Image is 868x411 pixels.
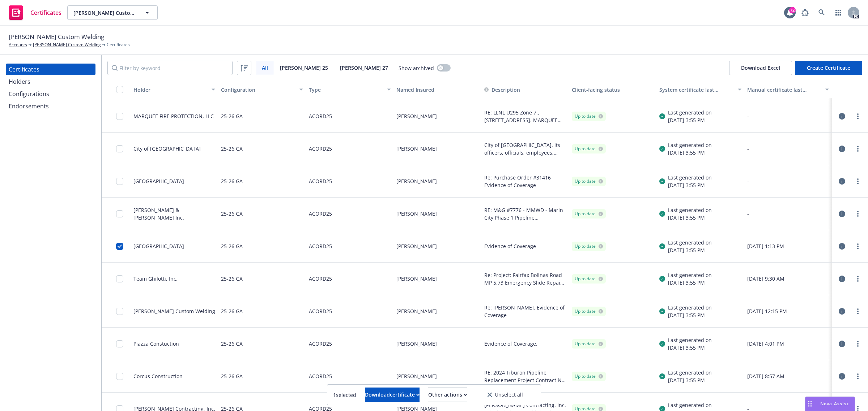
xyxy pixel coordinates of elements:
button: Create Certificate [795,61,862,75]
div: [PERSON_NAME] [393,198,481,230]
div: 25-26 GA [221,299,243,323]
div: Up to date [575,276,603,282]
a: more [854,274,862,283]
button: Other actions [428,388,467,402]
input: Toggle Row Selected [116,178,123,185]
button: Type [306,81,393,98]
div: Last generated on [668,174,712,181]
div: [DATE] 3:55 PM [668,311,712,319]
div: ACORD25 [309,267,332,290]
input: Toggle Row Selected [116,113,123,120]
div: [DATE] 3:55 PM [668,376,712,384]
span: [PERSON_NAME] Custom Welding [73,9,136,17]
button: Configuration [218,81,306,98]
a: more [854,242,862,251]
div: [DATE] 3:55 PM [668,214,712,221]
span: Nova Assist [820,401,849,407]
span: [PERSON_NAME] 27 [340,64,388,72]
input: Toggle Row Selected [116,243,123,250]
div: Last generated on [668,271,712,279]
div: 25-26 GA [221,332,243,355]
div: - [747,210,829,217]
button: Holder [131,81,218,98]
div: [GEOGRAPHIC_DATA] [133,242,184,250]
div: 25-26 GA [221,234,243,258]
a: more [854,177,862,186]
div: Download certificate [365,388,420,402]
div: ACORD25 [309,364,332,388]
button: Re: Project: Fairfax Bolinas Road MP 5.73 Emergency Slide Repair, [GEOGRAPHIC_DATA] MP 5.73 [GEOG... [484,271,566,286]
input: Toggle Row Selected [116,373,123,380]
div: [DATE] 1:13 PM [747,242,829,250]
div: 25-26 GA [221,267,243,290]
div: Up to date [575,178,603,185]
a: Switch app [831,5,846,20]
div: Other actions [428,388,467,402]
span: Show archived [399,64,434,72]
a: more [854,112,862,121]
span: RE: LLNL U295 Zone 7., [STREET_ADDRESS]. MARQUEE FIRE PROTECTION, LLC its officers & directors ar... [484,109,566,124]
div: 25-26 GA [221,104,243,128]
div: [DATE] 3:55 PM [668,246,712,254]
div: ACORD25 [309,104,332,128]
a: Search [814,5,829,20]
div: ACORD25 [309,299,332,323]
a: Configurations [6,88,95,100]
input: Toggle Row Selected [116,308,123,315]
div: ACORD25 [309,202,332,225]
span: Evidence of Coverage. [484,340,537,347]
button: Named Insured [393,81,481,98]
div: [PERSON_NAME] [393,133,481,165]
div: Endorsements [9,100,49,112]
span: Unselect all [495,392,523,397]
div: Named Insured [396,86,478,94]
span: Certificates [30,10,61,16]
div: [DATE] 4:01 PM [747,340,829,347]
div: Last generated on [668,304,712,311]
input: Select all [116,86,123,93]
button: Unselect all [476,388,535,402]
a: Certificates [6,3,64,23]
div: [DATE] 12:15 PM [747,307,829,315]
div: [DATE] 3:55 PM [668,149,712,156]
span: 1 selected [333,391,356,399]
div: [PERSON_NAME] [393,328,481,360]
div: - [747,177,829,185]
div: City of [GEOGRAPHIC_DATA] [133,145,201,152]
button: RE: 2024 Tiburon Pipeline Replacement Project Contract No. 2014 [DATE], [GEOGRAPHIC_DATA], [STREE... [484,369,566,384]
div: [DATE] 3:55 PM [668,116,712,124]
a: Endorsements [6,100,95,112]
button: City of [GEOGRAPHIC_DATA], its officers, officials, employees, agents and volunteers is included ... [484,141,566,156]
div: Last generated on [668,401,712,409]
div: Team Ghilotti, Inc. [133,275,178,282]
div: Drag to move [805,397,814,411]
div: 72 [789,7,796,13]
a: more [854,339,862,348]
div: Holder [133,86,207,94]
div: Client-facing status [572,86,654,94]
div: [DATE] 9:30 AM [747,275,829,282]
div: Type [309,86,383,94]
div: Certificates [9,64,39,75]
span: Certificates [107,42,130,48]
button: RE: M&G #7776 - MMWD - Marin City Phase 1 Pipeline Replacement project. [PERSON_NAME] & [PERSON_N... [484,206,566,221]
button: Re: Purchase Order #31416 Evidence of Coverage [484,174,566,189]
div: Configuration [221,86,295,94]
div: 25-26 GA [221,137,243,160]
button: System certificate last generated [656,81,744,98]
input: Filter by keyword [107,61,233,75]
div: Configurations [9,88,49,100]
div: ACORD25 [309,234,332,258]
a: more [854,144,862,153]
div: Manual certificate last generated [747,86,821,94]
div: Up to date [575,341,603,347]
input: Toggle Row Selected [116,275,123,282]
div: Last generated on [668,206,712,214]
a: Accounts [9,42,27,48]
input: Toggle Row Selected [116,210,123,217]
div: System certificate last generated [659,86,733,94]
div: [DATE] 3:55 PM [668,279,712,286]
